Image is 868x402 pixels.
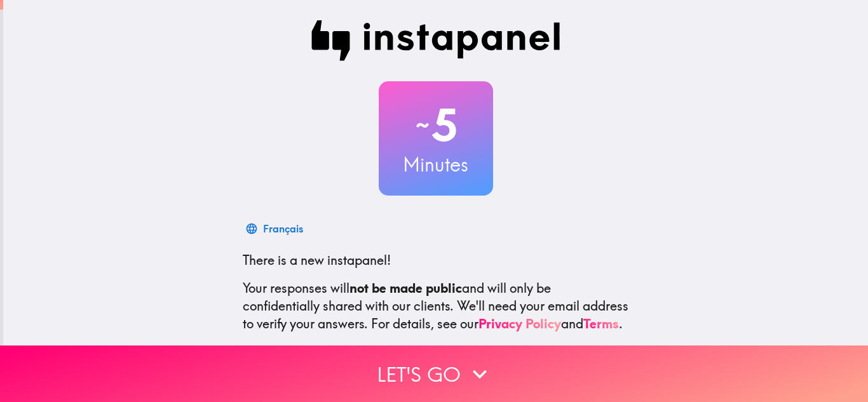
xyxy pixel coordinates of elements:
p: Your responses will and will only be confidentially shared with our clients. We'll need your emai... [243,279,629,333]
div: Français [263,220,303,238]
img: Instapanel [311,20,560,61]
h3: Minutes [379,151,493,178]
a: Privacy Policy [478,316,561,332]
span: There is a new instapanel! [243,252,391,268]
b: not be made public [349,280,462,296]
button: Français [243,216,308,241]
span: ~ [414,106,431,144]
p: This invite is exclusively for you, please do not share it. Complete it soon because spots are li... [243,343,629,379]
h2: 5 [379,99,493,151]
a: Terms [583,316,619,332]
